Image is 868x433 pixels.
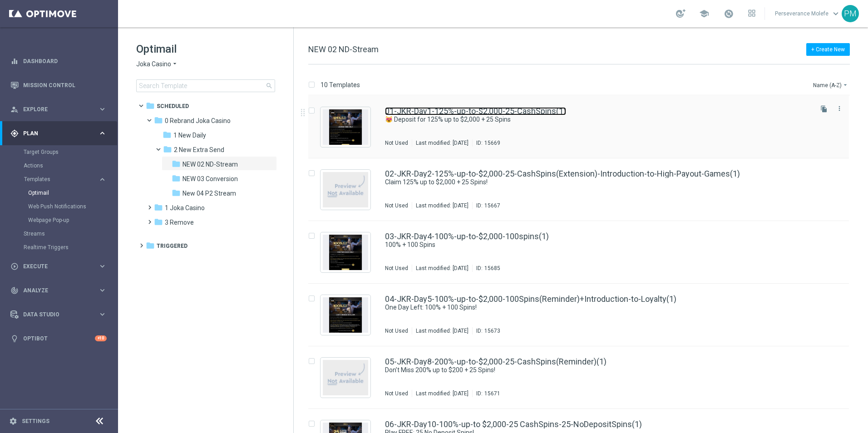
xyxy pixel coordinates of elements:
[10,263,107,270] button: play_circle_outline Execute keyboard_arrow_right
[308,44,379,54] span: NEW 02 ND-Stream
[10,105,98,113] div: Explore
[10,311,107,318] button: Data Studio keyboard_arrow_right
[10,326,107,350] div: Optibot
[412,202,472,209] div: Last modified: [DATE]
[323,172,368,207] img: noPreview.jpg
[385,170,740,178] a: 02-JKR-Day2-125%-up-to-$2,000-25-CashSpins(Extension)-Introduction-to-High-Payout-Games(1)
[24,227,117,241] div: Streams
[98,310,107,319] i: keyboard_arrow_right
[24,177,89,182] span: Templates
[10,129,98,138] div: Plan
[157,102,189,110] span: Scheduled
[182,175,238,183] span: NEW 03 Conversion
[842,81,849,89] i: arrow_drop_down
[299,158,866,221] div: Press SPACE to select this row.
[98,129,107,138] i: keyboard_arrow_right
[165,204,205,212] span: 1 Joka Casino
[136,60,171,69] span: Joka Casino
[146,101,155,110] i: folder
[10,335,107,342] button: lightbulb Optibot +10
[10,262,98,271] div: Execute
[10,130,107,137] button: gps_fixed Plan keyboard_arrow_right
[146,241,155,250] i: folder
[806,43,850,56] button: + Create New
[157,242,187,250] span: Triggered
[323,109,368,145] img: 15669.jpeg
[10,106,107,113] button: person_search Explore keyboard_arrow_right
[818,103,830,115] button: file_copy
[299,346,866,409] div: Press SPACE to select this row.
[842,5,859,22] div: PM
[24,177,98,182] div: Templates
[10,82,107,89] div: Mission Control
[95,335,107,341] div: +10
[28,203,94,210] a: Web Push Notifications
[10,286,19,295] i: track_changes
[472,265,500,272] div: ID:
[266,82,273,89] span: search
[28,213,117,227] div: Webpage Pop-up
[24,162,94,169] a: Actions
[836,105,843,112] i: more_vert
[23,107,98,112] span: Explore
[24,241,117,254] div: Realtime Triggers
[10,286,98,295] div: Analyze
[10,262,19,271] i: play_circle_outline
[98,286,107,295] i: keyboard_arrow_right
[484,390,500,397] div: 15671
[98,262,107,271] i: keyboard_arrow_right
[28,216,94,224] a: Webpage Pop-up
[774,7,842,20] a: Perseverance Molefekeyboard_arrow_down
[385,420,642,428] a: 06-JKR-Day10-100%-up-to $2,000-25 CashSpins-25-NoDepositSpins(1)
[22,418,49,424] a: Settings
[24,145,117,159] div: Target Groups
[323,235,368,270] img: 15685.jpeg
[472,390,500,397] div: ID:
[699,9,709,19] span: school
[23,288,98,293] span: Analyze
[10,335,19,343] i: lightbulb
[24,176,107,183] button: Templates keyboard_arrow_right
[385,390,408,397] div: Not Used
[10,58,107,65] button: equalizer Dashboard
[10,310,98,319] div: Data Studio
[299,221,866,284] div: Press SPACE to select this row.
[323,360,368,395] img: noPreview.jpg
[182,160,238,168] span: NEW 02 ND-Stream
[23,264,98,269] span: Execute
[173,131,206,139] span: 1 New Daily
[163,145,172,154] i: folder
[385,232,549,241] a: 03-JKR-Day4-100%-up-to-$2,000-100spins(1)
[385,241,790,249] a: 100% + 100 Spins
[98,105,107,113] i: keyboard_arrow_right
[323,297,368,333] img: 15673.jpeg
[385,295,676,303] a: 04-JKR-Day5-100%-up-to-$2,000-100Spins(Reminder)+Introduction-to-Loyalty(1)
[28,186,117,200] div: Optimail
[154,203,163,212] i: folder
[385,115,790,124] a: 😻 Deposit for 125% up to $2,000 + 25 Spins
[10,287,107,294] button: track_changes Analyze keyboard_arrow_right
[136,79,275,92] input: Search Template
[172,174,181,183] i: folder
[484,202,500,209] div: 15667
[24,172,117,227] div: Templates
[385,358,607,366] a: 05-JKR-Day8-200%-up-to-$2,000-25-CashSpins(Reminder)(1)
[136,42,275,56] h1: Optimail
[10,105,19,113] i: person_search
[10,73,107,97] div: Mission Control
[385,303,811,312] div: One Day Left: 100% + 100 Spins!
[299,96,866,158] div: Press SPACE to select this row.
[23,49,107,73] a: Dashboard
[28,200,117,213] div: Web Push Notifications
[24,230,94,237] a: Streams
[472,202,500,209] div: ID:
[299,284,866,346] div: Press SPACE to select this row.
[9,417,17,425] i: settings
[23,131,98,136] span: Plan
